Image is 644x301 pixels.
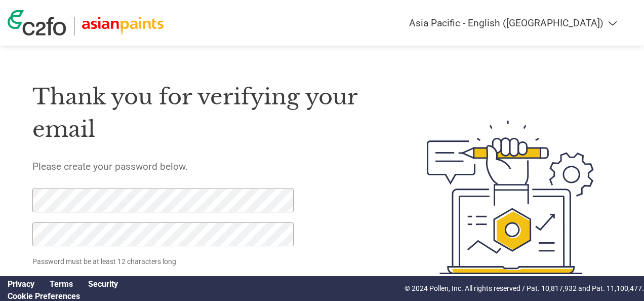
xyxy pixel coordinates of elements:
p: Password must be at least 12 characters long [32,256,297,267]
img: c2fo logo [8,10,66,35]
a: Cookie Preferences, opens a dedicated popup modal window [8,291,80,301]
a: Terms [50,279,73,289]
h5: Please create your password below. [32,161,380,172]
h1: Thank you for verifying your email [32,81,380,146]
a: Security [88,279,118,289]
a: Privacy [8,279,34,289]
img: Asian Paints [82,17,164,35]
p: © 2024 Pollen, Inc. All rights reserved / Pat. 10,817,932 and Pat. 11,100,477. [405,283,644,294]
